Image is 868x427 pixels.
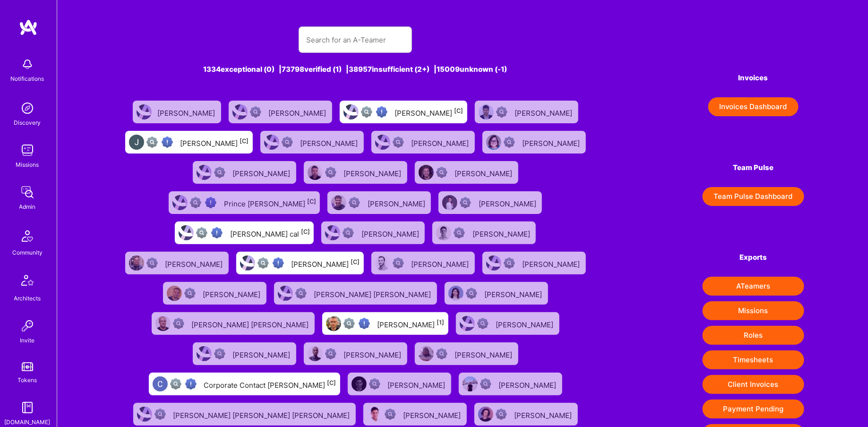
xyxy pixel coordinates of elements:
img: Not fully vetted [258,257,269,269]
button: ATeamers [703,277,804,296]
img: Not Scrubbed [155,409,166,420]
img: User Avatar [436,225,451,240]
a: User AvatarNot Scrubbed[PERSON_NAME] [159,278,270,308]
img: Not Scrubbed [393,137,404,148]
img: User Avatar [308,165,323,180]
a: User AvatarNot Scrubbed[PERSON_NAME] [225,97,336,127]
img: Not Scrubbed [480,378,491,390]
img: Not Scrubbed [436,167,447,178]
img: User Avatar [197,165,212,180]
div: Corporate Contact [PERSON_NAME] [204,378,336,390]
img: admin teamwork [18,183,37,202]
img: User Avatar [442,195,457,210]
img: User Avatar [167,286,182,301]
img: Invite [18,316,37,335]
img: Not Scrubbed [504,257,515,269]
div: [PERSON_NAME] [485,287,544,299]
div: [PERSON_NAME] [455,348,515,360]
img: Community [16,225,39,248]
div: Community [12,248,43,257]
div: [PERSON_NAME] cal [230,227,310,239]
a: User AvatarNot Scrubbed[PERSON_NAME] [479,127,590,157]
a: User AvatarNot Scrubbed[PERSON_NAME] [411,339,522,369]
div: [PERSON_NAME] [361,227,421,239]
img: User Avatar [129,135,144,150]
img: Not Scrubbed [146,257,158,269]
img: User Avatar [129,256,144,271]
img: User Avatar [486,135,501,150]
div: [PERSON_NAME] [344,166,404,179]
a: User AvatarNot fully vettedHigh Potential User[PERSON_NAME][C] [336,97,471,127]
div: Notifications [11,74,44,84]
img: User Avatar [419,165,434,180]
button: Team Pulse Dashboard [703,187,804,206]
img: High Potential User [185,378,197,390]
div: [PERSON_NAME] [523,136,582,148]
img: User Avatar [278,286,293,301]
div: [PERSON_NAME] [378,317,445,330]
img: User Avatar [367,407,382,422]
img: Not fully vetted [196,227,207,239]
a: User AvatarNot fully vettedHigh Potential User[PERSON_NAME][C] [121,127,257,157]
a: User AvatarNot Scrubbed[PERSON_NAME] [452,308,563,339]
button: Client Invoices [703,375,804,394]
img: User Avatar [419,346,434,361]
sup: [C] [351,258,360,265]
div: [PERSON_NAME] [180,136,249,148]
img: User Avatar [352,376,367,392]
div: [PERSON_NAME] [395,106,464,118]
img: User Avatar [326,316,341,331]
h4: Team Pulse [703,163,804,172]
img: User Avatar [308,346,323,361]
a: User AvatarNot Scrubbed[PERSON_NAME] [471,97,582,127]
div: Architects [14,293,41,303]
img: User Avatar [460,316,475,331]
button: Timesheets [703,350,804,369]
img: Not Scrubbed [466,288,477,299]
img: Not fully vetted [344,318,355,329]
img: User Avatar [153,376,168,392]
a: User AvatarNot Scrubbed[PERSON_NAME] [455,369,566,399]
img: High Potential User [359,318,370,329]
img: bell [18,55,37,74]
div: [PERSON_NAME] [479,196,538,209]
img: Not Scrubbed [325,167,336,178]
img: discovery [18,99,37,118]
div: [PERSON_NAME] [368,196,427,209]
a: User AvatarNot Scrubbed[PERSON_NAME] [318,218,429,248]
sup: [C] [455,107,464,114]
div: [PERSON_NAME] [158,106,217,118]
button: Roles [703,326,804,345]
img: Not Scrubbed [454,227,465,239]
a: User AvatarNot Scrubbed[PERSON_NAME] [435,188,546,218]
div: Admin [19,202,36,212]
a: User AvatarNot Scrubbed[PERSON_NAME] [368,127,479,157]
div: Prince [PERSON_NAME] [224,196,316,209]
a: User AvatarNot fully vettedHigh Potential UserPrince [PERSON_NAME][C] [165,188,324,218]
img: Not Scrubbed [477,318,489,329]
img: Not fully vetted [146,137,158,148]
a: User AvatarNot Scrubbed[PERSON_NAME] [189,157,300,188]
h4: Exports [703,253,804,262]
img: guide book [18,398,37,417]
img: teamwork [18,141,37,160]
div: [PERSON_NAME] [496,317,556,330]
a: User AvatarNot Scrubbed[PERSON_NAME] [344,369,455,399]
div: [PERSON_NAME] [473,227,532,239]
img: Not Scrubbed [496,106,507,118]
img: User Avatar [344,104,359,120]
img: Not Scrubbed [460,197,471,208]
div: [PERSON_NAME] [455,166,515,179]
a: User AvatarNot Scrubbed[PERSON_NAME] [121,248,232,278]
img: Not Scrubbed [184,288,196,299]
div: Discovery [14,118,41,128]
div: [PERSON_NAME] [203,287,263,299]
div: [DOMAIN_NAME] [5,417,51,427]
div: [PERSON_NAME] [404,408,463,420]
a: User AvatarNot Scrubbed[PERSON_NAME] [300,157,411,188]
img: High Potential User [162,137,173,148]
a: User AvatarNot Scrubbed[PERSON_NAME] [324,188,435,218]
div: [PERSON_NAME] [499,378,559,390]
div: [PERSON_NAME] [301,136,360,148]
